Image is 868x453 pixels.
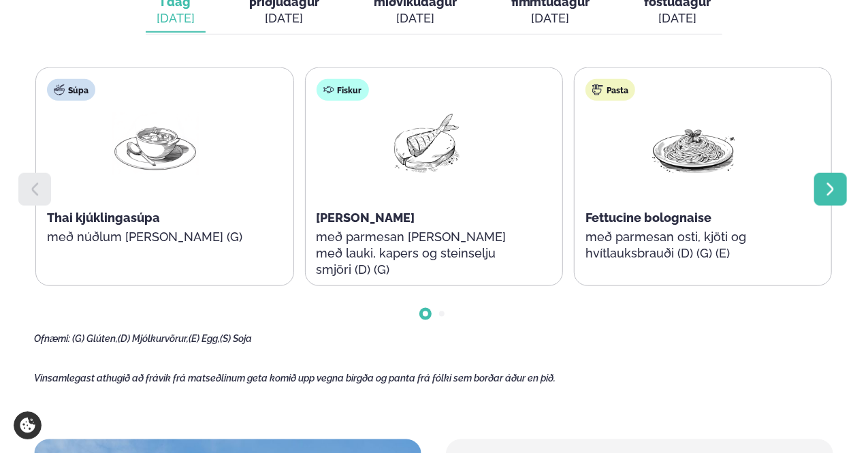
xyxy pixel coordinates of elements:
[317,79,369,101] div: Fiskur
[249,10,319,27] div: [DATE]
[112,112,199,175] img: Soup.png
[323,84,334,95] img: fish.svg
[14,411,42,439] a: Cookie settings
[585,79,635,101] div: Pasta
[47,229,263,245] p: með núðlum [PERSON_NAME] (G)
[511,10,590,27] div: [DATE]
[374,10,457,27] div: [DATE]
[47,79,95,101] div: Súpa
[439,311,445,317] span: Go to slide 2
[220,333,252,344] span: (S) Soja
[585,210,711,225] span: Fettucine bolognaise
[54,84,65,95] img: soup.svg
[317,229,533,278] p: með parmesan [PERSON_NAME] með lauki, kapers og steinselju smjöri (D) (G)
[47,210,160,225] span: Thai kjúklingasúpa
[34,373,556,384] span: Vinsamlegast athugið að frávik frá matseðlinum geta komið upp vegna birgða og panta frá fólki sem...
[423,311,428,317] span: Go to slide 1
[381,112,468,175] img: Fish.png
[645,10,711,27] div: [DATE]
[34,333,70,344] span: Ofnæmi:
[650,112,737,175] img: Spagetti.png
[72,333,118,344] span: (G) Glúten,
[118,333,189,344] span: (D) Mjólkurvörur,
[585,229,802,262] p: með parmesan osti, kjöti og hvítlauksbrauði (D) (G) (E)
[592,84,603,95] img: pasta.svg
[189,333,220,344] span: (E) Egg,
[157,10,195,27] div: [DATE]
[317,210,415,225] span: [PERSON_NAME]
